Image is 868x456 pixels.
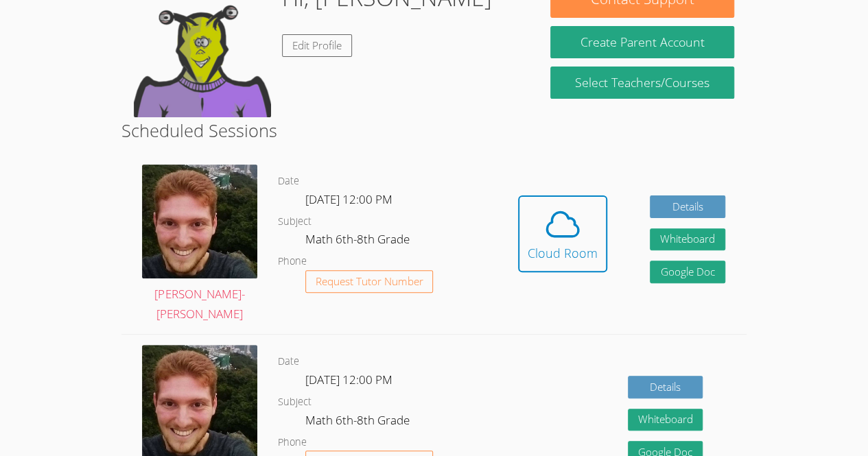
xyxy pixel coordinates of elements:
[142,165,257,278] img: avatar.png
[278,173,299,190] dt: Date
[528,243,598,263] div: Cloud Room
[142,165,257,324] a: [PERSON_NAME]-[PERSON_NAME]
[316,276,423,287] span: Request Tutor Number
[305,411,412,434] dd: Math 6th-8th Grade
[282,34,352,57] a: Edit Profile
[278,253,307,270] dt: Phone
[305,270,434,293] button: Request Tutor Number
[628,376,703,398] a: Details
[305,372,392,387] span: [DATE] 12:00 PM
[550,26,734,58] button: Create Parent Account
[650,195,725,218] a: Details
[305,191,392,207] span: [DATE] 12:00 PM
[305,230,412,253] dd: Math 6th-8th Grade
[278,394,312,411] dt: Subject
[628,409,703,431] button: Whiteboard
[550,67,734,99] a: Select Teachers/Courses
[518,195,607,272] button: Cloud Room
[650,261,725,283] a: Google Doc
[278,353,299,370] dt: Date
[278,213,312,230] dt: Subject
[650,228,725,251] button: Whiteboard
[278,434,307,451] dt: Phone
[121,117,747,143] h2: Scheduled Sessions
